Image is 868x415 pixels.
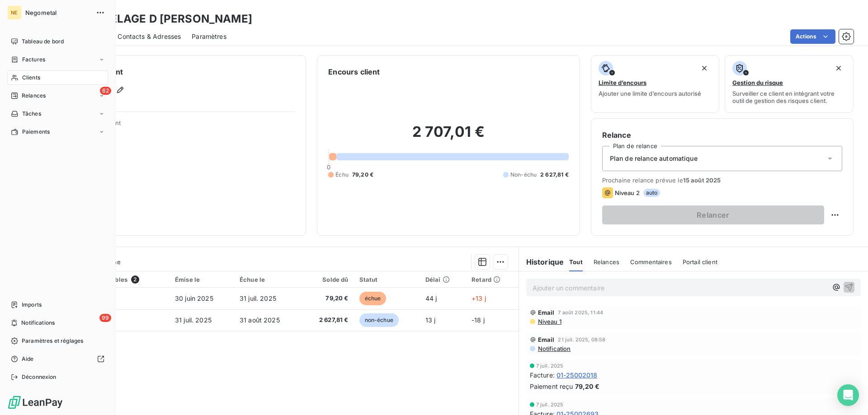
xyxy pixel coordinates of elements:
[22,128,50,136] span: Paiements
[575,382,599,391] span: 79,20 €
[7,89,108,103] a: 62Relances
[7,52,108,67] a: Factures
[630,258,672,266] span: Commentaires
[328,66,380,77] h6: Encours client
[7,395,63,410] img: Logo LeanPay
[472,276,513,283] div: Retard
[22,74,40,82] span: Clients
[100,87,111,95] span: 62
[359,276,415,283] div: Statut
[725,55,854,113] button: Gestion du risqueSurveiller ce client en intégrant votre outil de gestion des risques client.
[530,382,573,391] span: Paiement reçu
[22,301,42,309] span: Imports
[118,32,181,41] span: Contacts & Adresses
[55,66,295,77] h6: Informations client
[7,334,108,348] a: Paramètres et réglages
[22,56,45,64] span: Factures
[22,37,64,46] span: Tableau de bord
[7,34,108,49] a: Tableau de bord
[328,123,568,150] h2: 2 707,01 €
[359,292,387,305] span: échue
[602,205,824,224] button: Relancer
[240,294,276,302] span: 31 juil. 2025
[537,318,561,325] span: Niveau 1
[536,402,564,407] span: 7 juil. 2025
[192,32,226,41] span: Paramètres
[569,258,583,266] span: Tout
[538,336,555,343] span: Email
[472,294,486,302] span: +13 j
[175,316,212,324] span: 31 juil. 2025
[307,316,348,325] span: 2 627,81 €
[240,276,296,283] div: Échue le
[530,370,555,380] span: Facture :
[425,294,437,302] span: 44 j
[537,345,571,352] span: Notification
[732,90,846,104] span: Surveiller ce client en intégrant votre outil de gestion des risques client.
[643,189,660,197] span: auto
[602,177,842,184] span: Prochaine relance prévue le
[22,337,83,345] span: Paramètres et réglages
[599,90,701,97] span: Ajouter une limite d’encours autorisé
[615,189,640,196] span: Niveau 2
[425,276,461,283] div: Délai
[519,256,564,267] h6: Historique
[790,29,835,44] button: Actions
[558,337,605,342] span: 21 juil. 2025, 08:58
[22,110,41,118] span: Tâches
[175,276,229,283] div: Émise le
[7,125,108,139] a: Paiements
[352,171,373,179] span: 79,20 €
[131,275,139,284] span: 2
[538,309,555,316] span: Email
[7,298,108,312] a: Imports
[22,92,46,100] span: Relances
[335,171,349,179] span: Échu
[683,258,717,266] span: Portail client
[683,177,721,184] span: 15 août 2025
[7,107,108,121] a: Tâches
[307,276,348,283] div: Solde dû
[510,171,537,179] span: Non-échu
[602,130,842,140] h6: Relance
[7,5,22,20] div: NE
[22,373,57,381] span: Déconnexion
[22,355,34,363] span: Aide
[594,258,619,266] span: Relances
[610,154,698,163] span: Plan de relance automatique
[591,55,720,113] button: Limite d’encoursAjouter une limite d’encours autorisé
[732,79,783,86] span: Gestion du risque
[359,313,399,327] span: non-échue
[99,314,111,322] span: 99
[557,370,598,380] span: 01-25002018
[837,384,859,406] div: Open Intercom Messenger
[425,316,436,324] span: 13 j
[21,319,55,327] span: Notifications
[240,316,280,324] span: 31 août 2025
[536,363,564,368] span: 7 juil. 2025
[73,119,295,132] span: Propriétés Client
[558,310,603,315] span: 7 août 2025, 11:44
[7,352,108,366] a: Aide
[472,316,485,324] span: -18 j
[175,294,213,302] span: 30 juin 2025
[540,171,569,179] span: 2 627,81 €
[7,70,108,85] a: Clients
[71,275,164,284] div: Pièces comptables
[25,9,90,16] span: Negometal
[327,163,330,171] span: 0
[599,79,646,86] span: Limite d’encours
[307,294,348,303] span: 79,20 €
[80,11,252,27] h3: CARRELAGE D [PERSON_NAME]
